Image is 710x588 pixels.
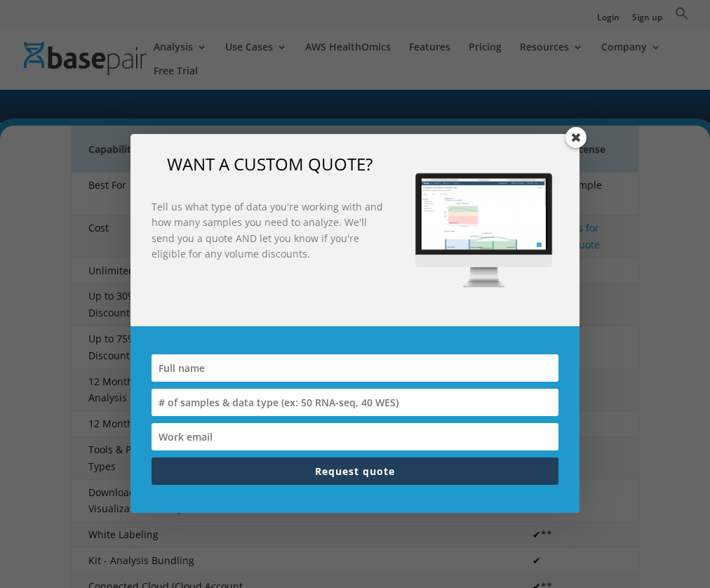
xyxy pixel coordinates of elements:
span: WANT A CUSTOM QUOTE? [167,152,373,175]
input: # of samples & data type (ex: 50 RNA-seq, 40 WES) [152,389,558,416]
input: Work email [152,423,558,450]
iframe: Drift Widget Chat Controller [640,518,693,571]
iframe: Drift Widget Chat Window [421,281,702,526]
strong: Tell us what type of data you're working with and how many samples you need to analyze. We'll sen... [152,200,383,260]
input: Full name [152,354,558,382]
button: Request quote [152,457,558,485]
span: Request quote [315,465,395,478]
